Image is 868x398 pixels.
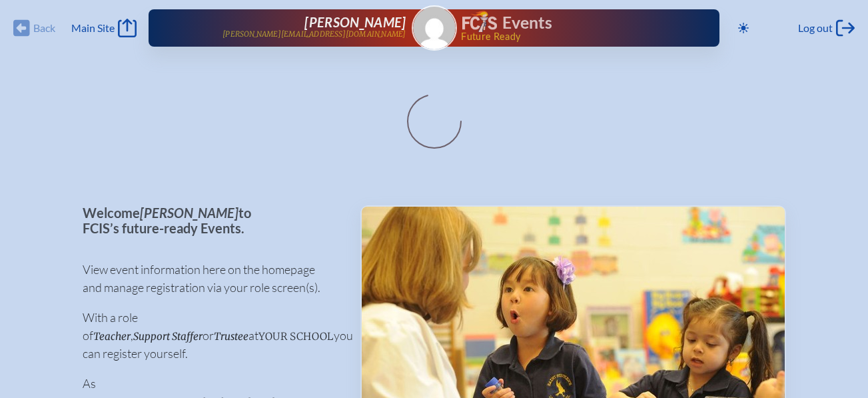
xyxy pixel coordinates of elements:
[258,330,334,343] span: your school
[222,30,406,39] p: [PERSON_NAME][EMAIL_ADDRESS][DOMAIN_NAME]
[83,309,339,363] p: With a role of , or at you can register yourself.
[71,19,137,37] a: Main Site
[133,330,203,343] span: Support Staffer
[798,21,833,35] span: Log out
[462,11,677,41] div: FCIS Events — Future ready
[83,205,339,235] p: Welcome to FCIS’s future-ready Events.
[214,330,248,343] span: Trustee
[461,32,676,41] span: Future Ready
[191,15,406,41] a: [PERSON_NAME][PERSON_NAME][EMAIL_ADDRESS][DOMAIN_NAME]
[413,7,456,49] img: Gravatar
[71,21,115,35] span: Main Site
[304,14,406,30] span: [PERSON_NAME]
[93,330,131,343] span: Teacher
[412,5,457,51] a: Gravatar
[83,261,339,297] p: View event information here on the homepage and manage registration via your role screen(s).
[140,205,238,221] span: [PERSON_NAME]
